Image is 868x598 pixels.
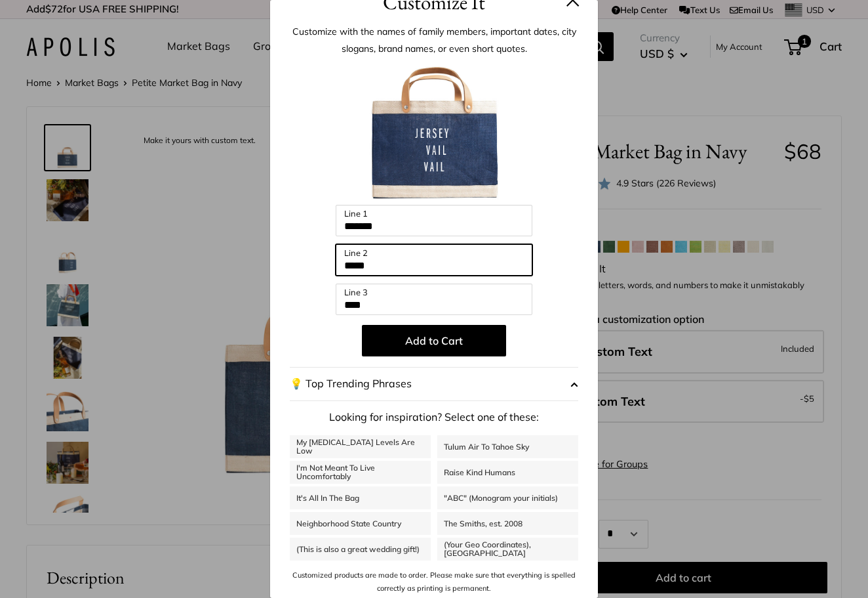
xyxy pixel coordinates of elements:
a: I'm Not Meant To Live Uncomfortably [290,461,431,484]
p: Looking for inspiration? Select one of these: [290,408,578,427]
a: Neighborhood State Country [290,512,431,535]
a: (This is also a great wedding gift!) [290,538,431,561]
a: Tulum Air To Tahoe Sky [437,435,578,458]
a: The Smiths, est. 2008 [437,512,578,535]
a: It's All In The Bag [290,486,431,509]
a: Raise Kind Humans [437,461,578,484]
iframe: Sign Up via Text for Offers [10,548,140,587]
a: My [MEDICAL_DATA] Levels Are Low [290,435,431,458]
button: 💡 Top Trending Phrases [290,367,578,401]
button: Add to Cart [362,325,506,356]
img: customizer-prod [362,60,506,205]
p: Customize with the names of family members, important dates, city slogans, brand names, or even s... [290,23,578,57]
a: "ABC" (Monogram your initials) [437,486,578,509]
p: Customized products are made to order. Please make sure that everything is spelled correctly as p... [290,568,578,595]
a: (Your Geo Coordinates), [GEOGRAPHIC_DATA] [437,538,578,561]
